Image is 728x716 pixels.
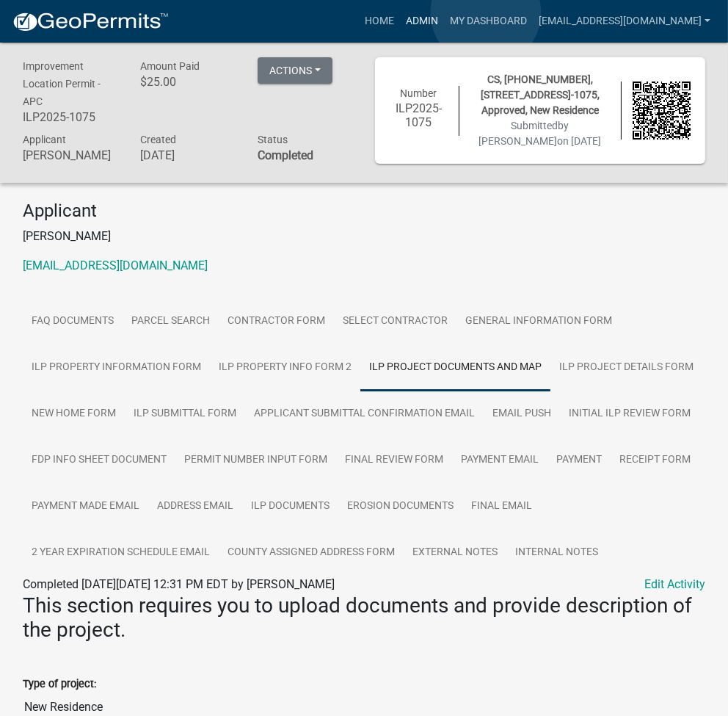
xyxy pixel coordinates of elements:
span: Number [401,87,437,99]
a: Final Email [462,483,541,530]
span: Applicant [23,134,66,145]
h6: ILP2025-1075 [23,110,118,124]
a: Contractor Form [219,298,334,345]
span: Status [258,134,288,145]
a: Payment Email [452,437,547,484]
a: Payment [547,437,611,484]
a: Parcel search [123,298,219,345]
a: Address Email [148,483,242,530]
a: FAQ Documents [23,298,123,345]
h4: Applicant [23,200,705,222]
span: Completed [DATE][DATE] 12:31 PM EDT by [PERSON_NAME] [23,577,335,591]
a: ILP Property Info Form 2 [210,344,360,391]
a: My Dashboard [444,7,533,35]
a: Erosion Documents [338,483,462,530]
a: ILP Documents [242,483,338,530]
a: [EMAIL_ADDRESS][DOMAIN_NAME] [533,7,716,35]
label: Type of project: [23,679,96,690]
h3: This section requires you to upload documents and provide description of the project. [23,593,705,643]
span: Submitted on [DATE] [479,120,602,147]
a: Home [359,7,400,35]
a: Edit Activity [644,576,705,593]
a: Receipt Form [611,437,699,484]
a: Applicant Submittal Confirmation Email [245,391,484,438]
a: FDP INFO Sheet Document [23,437,175,484]
h6: ILP2025-1075 [390,101,448,129]
h6: $25.00 [140,75,236,89]
a: [EMAIL_ADDRESS][DOMAIN_NAME] [23,258,208,272]
strong: Completed [258,148,313,162]
a: ILP Submittal Form [125,391,245,438]
a: General Information Form [456,298,621,345]
a: Select contractor [334,298,456,345]
span: Improvement Location Permit - APC [23,60,101,107]
span: Created [140,134,176,145]
a: ILP Project Documents and Map [360,344,550,391]
a: Permit Number Input Form [175,437,336,484]
p: [PERSON_NAME] [23,228,705,245]
a: County Assigned Address Form [219,529,404,576]
a: Payment Made Email [23,483,148,530]
h6: [PERSON_NAME] [23,148,118,162]
button: Actions [258,57,332,84]
a: Email Push [484,391,560,438]
a: External Notes [404,529,506,576]
a: Internal Notes [506,529,607,576]
span: CS, [PHONE_NUMBER], [STREET_ADDRESS]-1075, Approved, New Residence [481,73,600,116]
a: New Home Form [23,391,125,438]
a: Initial ILP Review Form [560,391,699,438]
a: Final Review Form [336,437,452,484]
a: ILP Property Information Form [23,344,210,391]
a: Admin [400,7,444,35]
a: 2 Year Expiration Schedule Email [23,529,219,576]
h6: [DATE] [140,148,236,162]
img: QR code [633,82,691,140]
a: ILP Project Details Form [550,344,702,391]
span: Amount Paid [140,60,200,72]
